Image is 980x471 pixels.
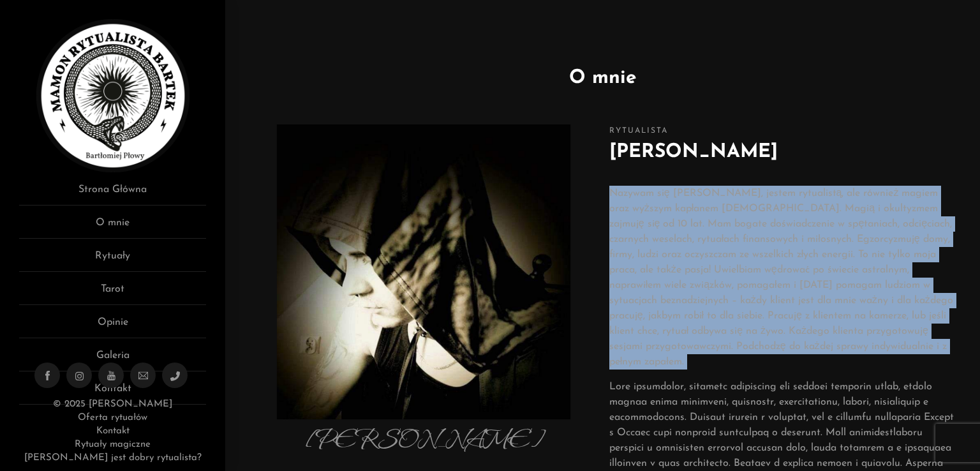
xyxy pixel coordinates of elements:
[75,440,150,449] a: Rytuały magiczne
[19,182,206,206] a: Strona Główna
[19,215,206,239] a: O mnie
[609,124,954,138] span: Rytualista
[244,64,961,93] h1: O mnie
[78,413,147,422] a: Oferta rytuałów
[19,248,206,272] a: Rytuały
[19,281,206,305] a: Tarot
[251,419,596,462] p: [PERSON_NAME]
[24,453,202,463] a: [PERSON_NAME] jest dobry rytualista?
[36,19,189,172] img: Rytualista Bartek
[609,138,954,167] h2: [PERSON_NAME]
[19,315,206,338] a: Opinie
[96,426,130,436] a: Kontakt
[19,348,206,371] a: Galeria
[609,186,954,370] p: Nazywam się [PERSON_NAME], jestem rytualistą, ale również magiem oraz wyższym kapłanem [DEMOGRAPH...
